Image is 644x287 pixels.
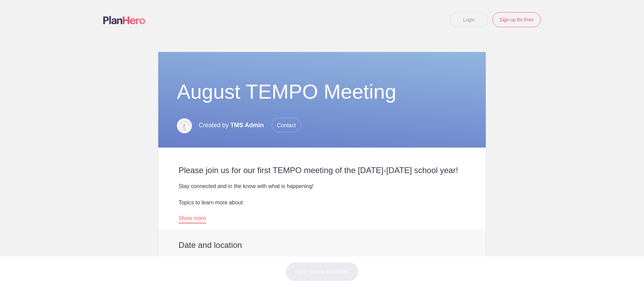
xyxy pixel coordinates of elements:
[179,182,466,190] div: Stay connected and in the know with what is happening!
[179,215,206,223] a: Show more
[103,16,145,24] img: Logo main planhero
[199,118,301,133] p: Created by
[179,165,466,175] h2: Please join us for our first TEMPO meeting of the [DATE]-[DATE] school year!
[272,118,301,132] span: Contact
[493,12,541,27] a: Sign up for Free
[286,262,359,281] button: Next: Review & Confirm
[177,118,192,133] img: Logo 14
[230,122,264,129] span: TMS Admin
[179,207,466,215] div: [DATE]-[DATE] TEMPO members.
[179,240,466,250] h2: Date and location
[179,199,466,207] div: Topics to learn more about:
[450,12,488,27] a: Login
[177,80,467,104] h1: August TEMPO Meeting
